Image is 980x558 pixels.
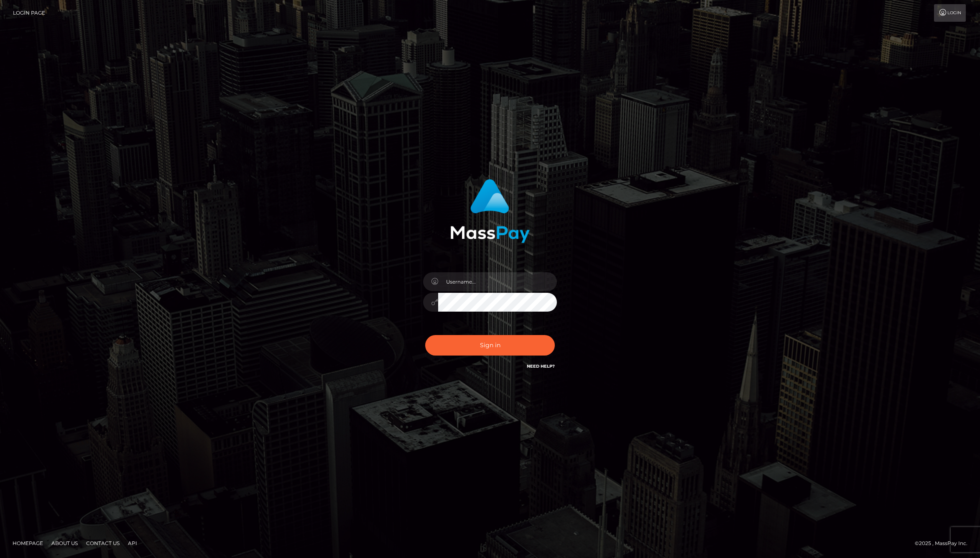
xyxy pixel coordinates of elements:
[83,537,123,550] a: Contact Us
[48,537,81,550] a: About Us
[13,4,45,22] a: Login Page
[450,179,530,243] img: MassPay Login
[9,537,46,550] a: Homepage
[438,272,557,291] input: Username...
[125,537,140,550] a: API
[915,539,974,548] div: © 2025 , MassPay Inc.
[425,335,555,356] button: Sign in
[527,363,555,369] a: Need Help?
[934,4,966,22] a: Login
